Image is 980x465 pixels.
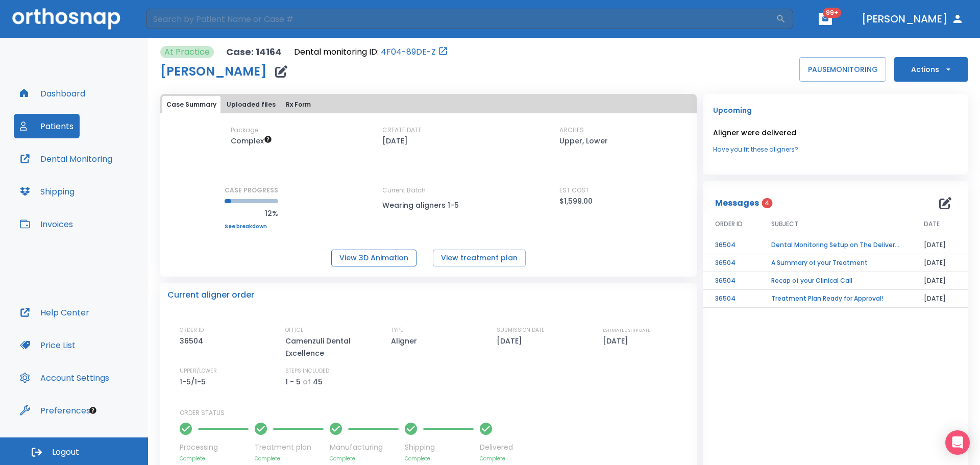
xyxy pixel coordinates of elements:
p: $1,599.00 [559,195,593,207]
p: CREATE DATE [382,126,422,135]
button: Preferences [14,398,96,423]
button: Dental Monitoring [14,146,118,171]
p: OFFICE [285,326,304,335]
span: ORDER ID [715,219,743,229]
td: 36504 [703,236,759,254]
p: ESTIMATED SHIP DATE [603,326,650,335]
div: tabs [162,96,695,113]
p: Complete [255,455,324,462]
a: 4F04-89DE-Z [381,46,436,58]
img: Orthosnap [12,8,120,29]
p: Manufacturing [330,442,399,453]
button: Dashboard [14,81,91,106]
span: 4 [762,198,772,208]
p: Package [231,126,258,135]
button: Case Summary [162,96,220,113]
p: Complete [330,455,399,462]
p: Treatment plan [255,442,324,453]
div: Open Intercom Messenger [945,430,970,455]
p: Shipping [405,442,474,453]
button: Patients [14,114,80,138]
td: [DATE] [912,254,968,272]
span: Logout [52,447,79,458]
button: Price List [14,333,82,357]
p: Processing [180,442,249,453]
button: Uploaded files [223,96,280,113]
button: View treatment plan [433,250,526,266]
td: Dental Monitoring Setup on The Delivery Day [759,236,912,254]
td: [DATE] [912,236,968,254]
p: 36504 [180,335,207,347]
div: Open patient in dental monitoring portal [294,46,448,58]
p: Aligner [391,335,421,347]
button: Actions [894,57,968,82]
button: Shipping [14,179,81,204]
span: 99+ [823,8,841,18]
button: Account Settings [14,365,115,390]
div: Tooltip anchor [88,406,97,415]
p: Messages [715,197,759,209]
p: EST COST [559,186,589,195]
p: Delivered [480,442,513,453]
p: ARCHES [559,126,584,135]
p: Case: 14164 [226,46,282,58]
p: [DATE] [382,135,408,147]
p: Camenzuli Dental Excellence [285,335,372,359]
button: Help Center [14,300,95,325]
p: of [303,376,311,388]
button: [PERSON_NAME] [857,10,968,28]
p: Current Batch [382,186,474,195]
p: UPPER/LOWER [180,366,217,376]
p: Wearing aligners 1-5 [382,199,474,211]
a: See breakdown [225,224,278,230]
button: Rx Form [282,96,315,113]
p: Complete [405,455,474,462]
p: STEPS INCLUDED [285,366,329,376]
p: CASE PROGRESS [225,186,278,195]
p: At Practice [164,46,210,58]
p: 1-5/1-5 [180,376,209,388]
p: Upper, Lower [559,135,608,147]
p: 12% [225,207,278,219]
p: ORDER STATUS [180,408,690,418]
td: 36504 [703,290,759,308]
p: Dental monitoring ID: [294,46,379,58]
td: Recap of your Clinical Call [759,272,912,290]
td: 36504 [703,272,759,290]
span: SUBJECT [771,219,798,229]
p: Upcoming [713,104,958,116]
p: Aligner were delivered [713,127,958,139]
td: A Summary of your Treatment [759,254,912,272]
p: SUBMISSION DATE [497,326,545,335]
button: PAUSEMONITORING [799,57,886,82]
p: [DATE] [603,335,632,347]
span: DATE [924,219,940,229]
td: 36504 [703,254,759,272]
p: 1 - 5 [285,376,301,388]
p: TYPE [391,326,403,335]
td: [DATE] [912,290,968,308]
button: Invoices [14,212,79,236]
td: Treatment Plan Ready for Approval! [759,290,912,308]
p: 45 [313,376,323,388]
p: Complete [480,455,513,462]
a: Have you fit these aligners? [713,145,958,154]
p: ORDER ID [180,326,204,335]
span: Up to 50 Steps (100 aligners) [231,136,272,146]
p: Current aligner order [167,289,254,301]
td: [DATE] [912,272,968,290]
p: [DATE] [497,335,526,347]
input: Search by Patient Name or Case # [146,9,776,29]
button: View 3D Animation [331,250,416,266]
h1: [PERSON_NAME] [160,65,267,78]
p: Complete [180,455,249,462]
